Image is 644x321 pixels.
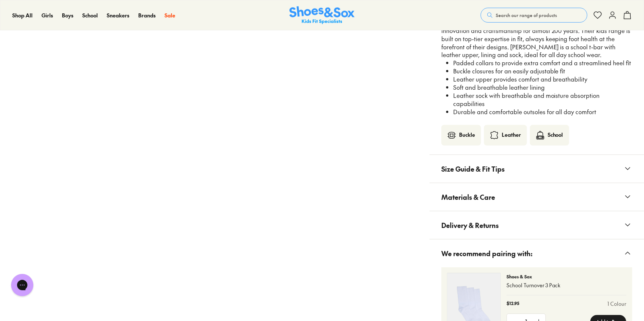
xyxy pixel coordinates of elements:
[453,108,632,116] li: Durable and comfortable outsoles for all day comfort
[82,11,98,19] a: School
[441,19,632,59] p: The ultimate heritage brand, has been synonymous with innovation and craftsmanship for almost 200...
[507,281,626,289] p: School Turnover 3 Pack
[429,183,644,211] button: Materials & Care
[441,214,499,236] span: Delivery & Returns
[447,131,456,140] img: Type_feature-buckle.svg
[429,211,644,239] button: Delivery & Returns
[502,131,521,140] div: Leather
[453,83,632,92] li: Soft and breathable leather lining
[429,239,644,267] button: We recommend pairing with:
[7,271,37,299] iframe: Gorgias live chat messenger
[453,92,632,108] li: Leather sock with breathable and moisture absorption capabilities
[607,300,626,308] a: 1 Colour
[12,11,33,19] a: Shop All
[107,11,129,19] a: Sneakers
[289,6,355,24] a: Shoes & Sox
[441,186,495,208] span: Materials & Care
[507,300,519,308] p: $12.95
[441,242,532,264] span: We recommend pairing with:
[548,131,563,140] div: School
[536,131,545,140] img: Type_occassion-school.svg
[453,67,632,75] li: Buckle closures for an easily adjustable fit
[429,155,644,183] button: Size Guide & Fit Tips
[165,11,175,19] a: Sale
[496,12,557,19] span: Search our range of products
[507,273,626,280] p: Shoes & Sox
[453,59,632,67] li: Padded collars to provide extra comfort and a streamlined heel fit
[138,11,156,19] a: Brands
[62,11,73,19] a: Boys
[453,75,632,83] li: Leather upper provides comfort and breathability
[481,8,587,23] button: Search our range of products
[490,131,499,140] img: Type_material-leather.svg
[42,11,53,19] a: Girls
[441,158,505,180] span: Size Guide & Fit Tips
[289,6,355,24] img: SNS_Logo_Responsive.svg
[459,131,475,140] div: Buckle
